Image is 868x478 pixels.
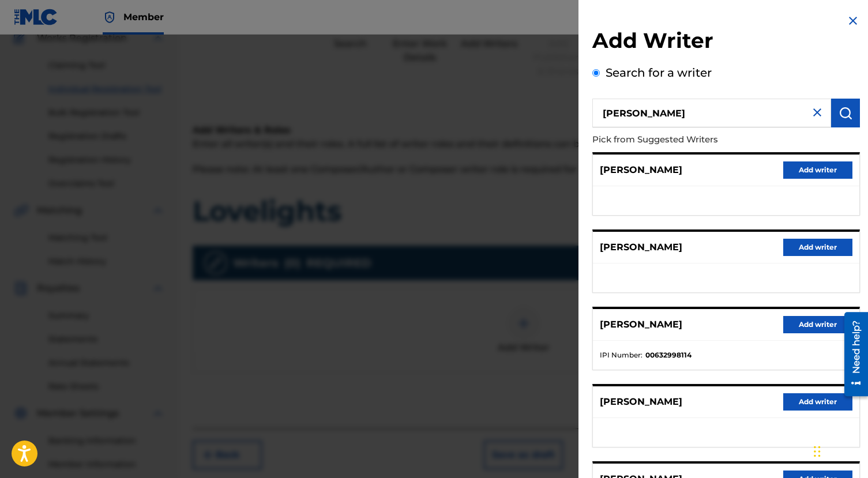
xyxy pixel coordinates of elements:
img: Top Rightsholder [103,10,117,24]
iframe: Resource Center [836,308,868,401]
p: [PERSON_NAME] [600,318,682,332]
p: [PERSON_NAME] [600,163,682,177]
input: Search writer's name or IPI Number [592,99,831,127]
iframe: Chat Widget [810,423,868,478]
button: Add writer [783,161,852,179]
p: Pick from Suggested Writers [592,127,794,152]
strong: 00632998114 [645,350,692,360]
button: Add writer [783,316,852,333]
p: [PERSON_NAME] [600,240,682,254]
img: Search Works [839,106,852,120]
h2: Add Writer [592,28,860,57]
img: MLC Logo [14,9,58,25]
button: Add writer [783,393,852,411]
span: Member [123,10,164,24]
button: Add writer [783,239,852,256]
p: [PERSON_NAME] [600,395,682,409]
img: close [810,106,824,119]
div: Drag [814,434,821,469]
span: IPI Number : [600,350,642,360]
label: Search for a writer [606,66,712,80]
